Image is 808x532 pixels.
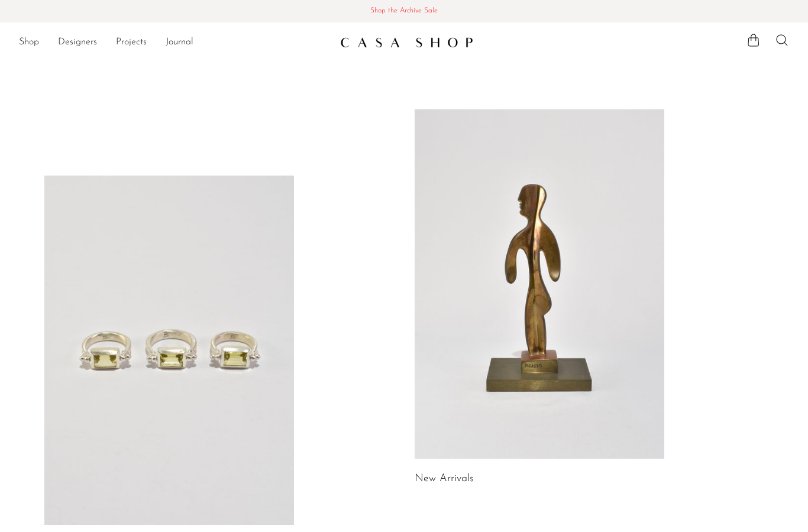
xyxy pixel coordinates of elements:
[116,35,147,50] a: Projects
[9,5,799,18] span: Shop the Archive Sale
[19,35,39,50] a: Shop
[166,35,193,50] a: Journal
[19,33,331,53] nav: Desktop navigation
[58,35,97,50] a: Designers
[19,33,331,53] ul: NEW HEADER MENU
[415,473,474,484] a: New Arrivals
